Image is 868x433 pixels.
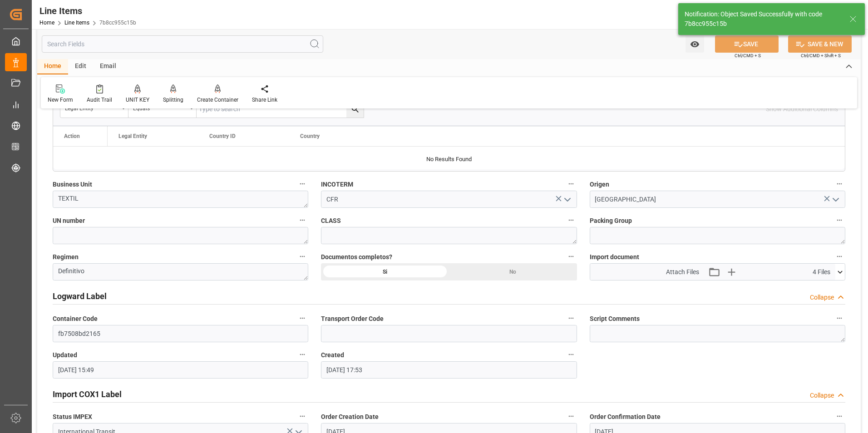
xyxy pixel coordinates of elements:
span: Country [300,133,320,139]
span: Regimen [53,252,79,262]
button: Business Unit [296,178,308,190]
button: Status IMPEX [296,410,308,422]
span: Ctrl/CMD + Shift + S [801,52,841,59]
button: INCOTERM [565,178,577,190]
span: Origen [590,180,609,189]
a: Line Items [64,20,89,26]
button: UN number [296,214,308,226]
span: Script Comments [590,314,640,324]
button: Transport Order Code [565,312,577,324]
button: Import document [833,251,845,262]
div: Create Container [197,96,238,104]
span: Order Confirmation Date [590,412,661,422]
input: Type to search/select [321,191,577,208]
div: Audit Trail [87,96,112,104]
div: Si [321,263,449,280]
span: Updated [53,350,77,360]
div: Home [37,59,68,74]
button: open menu [560,192,573,207]
button: Order Creation Date [565,410,577,422]
h2: Import COX1 Label [53,388,122,400]
button: open menu [60,100,128,118]
h2: Logward Label [53,290,107,302]
div: Line Items [39,4,136,18]
span: UN number [53,216,85,226]
div: Collapse [810,391,834,400]
textarea: Definitivo [53,263,308,280]
button: Origen [833,178,845,190]
button: Script Comments [833,312,845,324]
span: 4 Files [813,267,830,277]
span: Transport Order Code [321,314,384,324]
button: Created [565,349,577,360]
button: Container Code [296,312,308,324]
button: SAVE & NEW [788,35,852,53]
span: Order Creation Date [321,412,379,422]
span: Attach Files [666,267,699,277]
span: Container Code [53,314,98,324]
span: Packing Group [590,216,632,226]
div: UNIT KEY [126,96,149,104]
span: INCOTERM [321,180,353,189]
button: Regimen [296,251,308,262]
button: CLASS [565,214,577,226]
div: Notification: Object Saved Successfully with code 7b8cc955c15b [685,10,841,29]
input: Search Fields [42,35,323,53]
input: DD.MM.YYYY HH:MM [53,361,308,379]
button: search button [346,100,364,118]
button: Updated [296,349,308,360]
div: Email [93,59,123,74]
textarea: TEXTIL [53,191,308,208]
button: Documentos completos? [565,251,577,262]
span: CLASS [321,216,341,226]
span: Created [321,350,344,360]
button: open menu [828,192,842,207]
input: Type to search [197,100,364,118]
div: Splitting [163,96,183,104]
div: Collapse [810,293,834,302]
a: Home [39,20,54,26]
div: New Form [48,96,73,104]
span: Legal Entity [118,133,147,139]
span: Status IMPEX [53,412,92,422]
button: SAVE [715,35,779,53]
span: Documentos completos? [321,252,392,262]
button: open menu [128,100,197,118]
span: Country ID [209,133,236,139]
input: DD.MM.YYYY HH:MM [321,361,577,379]
div: Share Link [252,96,277,104]
span: Ctrl/CMD + S [735,52,761,59]
button: Packing Group [833,214,845,226]
div: Action [64,133,80,139]
button: open menu [686,35,704,53]
button: Order Confirmation Date [833,410,845,422]
span: Import document [590,252,639,262]
div: Edit [68,59,93,74]
span: Business Unit [53,180,92,189]
div: No [449,263,577,280]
